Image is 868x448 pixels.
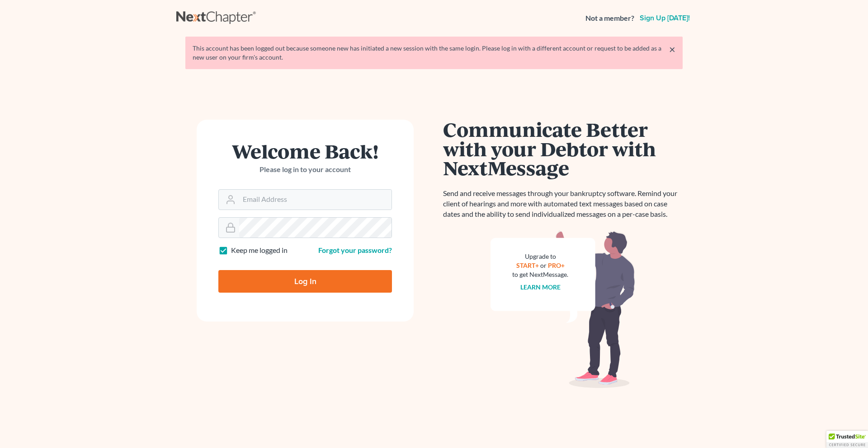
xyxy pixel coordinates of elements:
[239,190,392,210] input: Email Address
[669,44,675,55] a: ×
[231,245,288,256] label: Keep me logged in
[516,261,539,269] a: START+
[540,261,547,269] span: or
[443,120,683,177] h1: Communicate Better with your Debtor with NextMessage
[548,261,565,269] a: PRO+
[585,13,634,23] strong: Not a member?
[218,270,392,293] input: Log In
[638,14,692,22] a: Sign up [DATE]!
[218,141,392,161] h1: Welcome Back!
[512,270,568,279] div: to get NextMessage.
[218,164,392,175] p: Please log in to your account
[443,188,683,219] p: Send and receive messages through your bankruptcy software. Remind your client of hearings and mo...
[193,44,675,62] div: This account has been logged out because someone new has initiated a new session with the same lo...
[318,246,392,254] a: Forgot your password?
[512,252,568,261] div: Upgrade to
[520,283,561,291] a: Learn more
[491,230,635,388] img: nextmessage_bg-59042aed3d76b12b5cd301f8e5b87938c9018125f34e5fa2b7a6b67550977c72.svg
[826,431,868,448] div: TrustedSite Certified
